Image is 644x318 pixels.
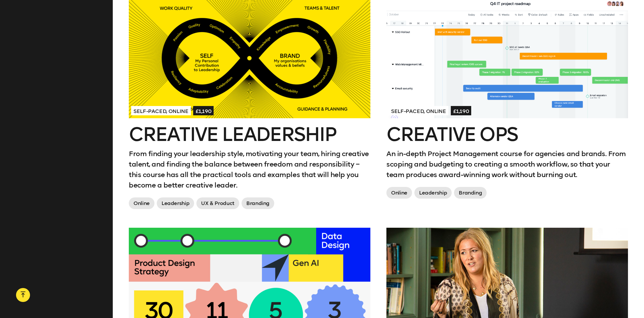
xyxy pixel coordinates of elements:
[386,125,628,144] h2: Creative Ops
[131,106,191,115] span: Self-paced, Online
[129,125,370,144] h2: Creative Leadership
[129,197,154,209] span: Online
[242,197,274,209] span: Branding
[386,187,412,199] span: Online
[451,106,471,115] span: £1,190
[157,197,194,209] span: Leadership
[389,106,448,115] span: Self-paced, Online
[193,106,214,115] span: £1,190
[196,197,239,209] span: UX & Product
[454,187,487,199] span: Branding
[129,149,370,190] p: From finding your leadership style, motivating your team, hiring creative talent, and finding the...
[386,149,628,180] p: An in-depth Project Management course for agencies and brands. From scoping and budgeting to crea...
[414,187,452,199] span: Leadership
